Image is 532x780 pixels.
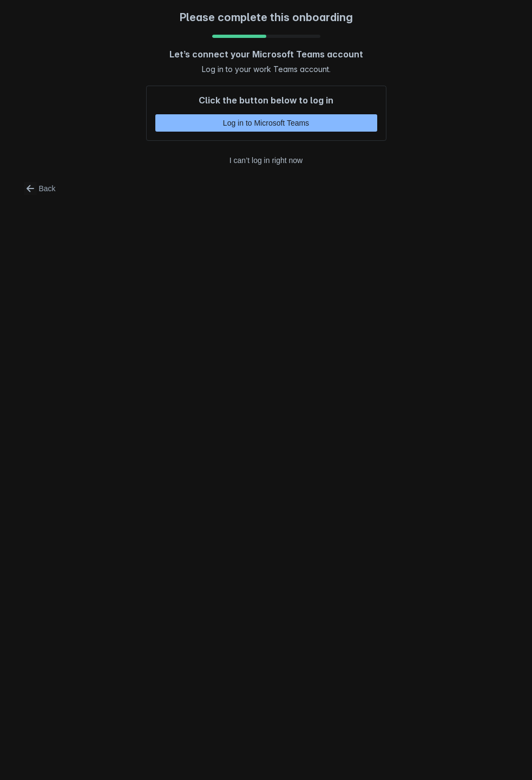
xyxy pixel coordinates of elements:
[162,114,371,132] span: Log in to Microsoft Teams
[17,180,62,197] button: Back
[155,114,377,132] button: Log in to Microsoft Teams
[146,152,386,169] button: I can’t log in right now
[153,152,380,169] span: I can’t log in right now
[180,11,353,24] h3: Please complete this onboarding
[202,64,331,75] span: Log in to your work Teams account.
[199,95,333,106] h4: Click the button below to log in
[39,180,56,197] span: Back
[169,49,363,60] h4: Let’s connect your Microsoft Teams account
